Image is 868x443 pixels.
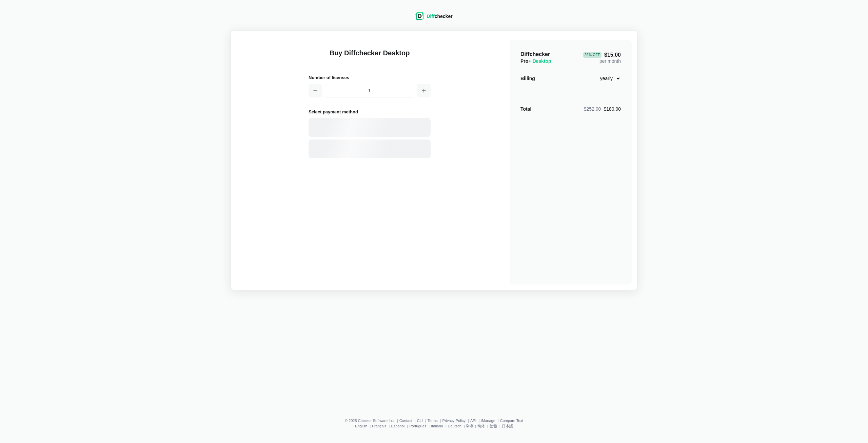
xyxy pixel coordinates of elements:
a: iManage [481,419,495,423]
span: Pro [520,58,551,64]
div: per month [583,51,621,64]
a: 简体 [477,424,485,428]
h2: Select payment method [309,108,431,115]
img: Diffchecker logo [415,12,424,20]
input: 1 [325,84,414,97]
strong: Total [520,106,531,112]
a: Deutsch [448,424,461,428]
a: Italiano [431,424,443,428]
a: Diffchecker logoDiffchecker [415,16,452,21]
a: Privacy Policy [442,419,466,423]
a: Contact [399,419,412,423]
a: Español [391,424,405,428]
a: Terms [428,419,438,423]
span: $252.00 [584,106,601,112]
a: Français [372,424,386,428]
div: $180.00 [584,106,621,112]
a: Português [409,424,426,428]
a: English [355,424,367,428]
h1: Buy Diffchecker Desktop [309,48,431,66]
a: API [470,419,476,423]
a: Compare Text [500,419,523,423]
li: © 2025 Checker Software Inc. [345,419,399,423]
span: $15.00 [583,52,621,58]
span: Diff [427,14,434,19]
a: हिन्दी [466,424,473,428]
h2: Number of licenses [309,74,431,81]
a: CLI [417,419,423,423]
a: 繁體 [490,424,497,428]
div: checker [427,13,452,20]
div: 29 % Off [583,52,601,58]
a: 日本語 [502,424,513,428]
span: Diffchecker [520,51,550,57]
span: + Desktop [528,58,551,64]
div: Billing [520,75,535,82]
